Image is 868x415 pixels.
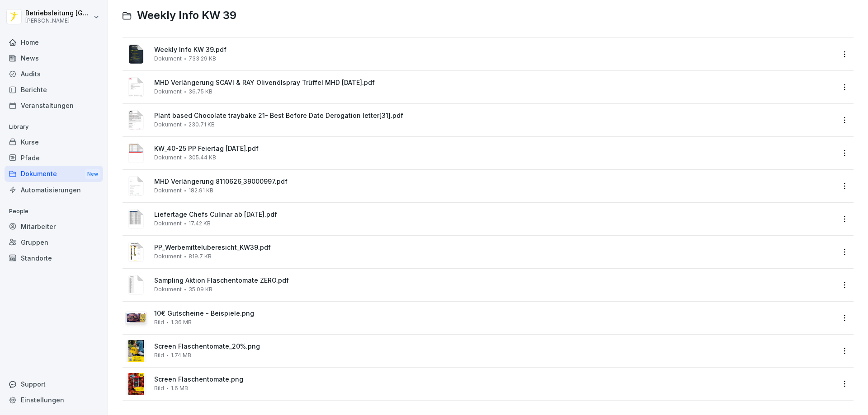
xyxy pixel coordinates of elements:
[154,178,835,186] span: MHD Verlängerung 8110626_39000997.pdf
[25,9,91,17] p: Betriebsleitung [GEOGRAPHIC_DATA]
[5,134,103,150] a: Kurse
[189,187,213,194] span: 182.91 KB
[189,89,212,95] span: 36.75 KB
[154,244,835,252] span: PP_Werbemitteluberesicht_KW39.pdf
[137,9,236,22] span: Weekly Info KW 39
[189,121,215,128] span: 230.71 KB
[154,220,182,227] span: Dokument
[128,340,144,362] img: image thumbnail
[128,373,144,395] img: image thumbnail
[154,187,182,194] span: Dokument
[189,154,216,161] span: 305.44 KB
[171,385,188,392] span: 1.6 MB
[5,120,103,134] p: Library
[154,385,164,392] span: Bild
[85,169,100,179] div: New
[154,352,164,359] span: Bild
[171,352,191,359] span: 1.74 MB
[5,150,103,166] a: Pfade
[189,286,212,293] span: 35.09 KB
[5,376,103,392] div: Support
[154,253,182,260] span: Dokument
[189,253,212,260] span: 819.7 KB
[154,286,182,293] span: Dokument
[5,82,103,98] a: Berichte
[154,89,182,95] span: Dokument
[5,219,103,234] a: Mitarbeiter
[5,98,103,113] a: Veranstaltungen
[5,234,103,250] a: Gruppen
[154,112,835,120] span: Plant based Chocolate traybake 21- Best Before Date Derogation letter[31].pdf
[171,319,192,326] span: 1.36 MB
[154,211,835,219] span: Liefertage Chefs Culinar ab [DATE].pdf
[5,166,103,182] div: Dokumente
[5,34,103,50] a: Home
[154,376,835,383] span: Screen Flaschentomate.png
[5,204,103,219] p: People
[127,313,146,322] img: image thumbnail
[5,50,103,66] a: News
[154,145,835,153] span: KW_40-25 PP Feiertag [DATE].pdf
[154,310,835,317] span: 10€ Gutscheine - Beispiele.png
[154,56,182,62] span: Dokument
[5,392,103,408] a: Einstellungen
[154,319,164,326] span: Bild
[154,46,835,54] span: Weekly Info KW 39.pdf
[154,154,182,161] span: Dokument
[154,277,835,284] span: Sampling Aktion Flaschentomate ZERO.pdf
[154,343,835,350] span: Screen Flaschentomate_20%.png
[5,182,103,198] a: Automatisierungen
[25,18,91,24] p: [PERSON_NAME]
[189,56,216,62] span: 733.29 KB
[5,166,103,182] a: DokumenteNew
[154,121,182,128] span: Dokument
[5,66,103,82] a: Audits
[154,79,835,87] span: MHD Verlängerung SCAVI & RAY Olivenölspray Trüffel MHD [DATE].pdf
[189,220,211,227] span: 17.42 KB
[5,250,103,266] a: Standorte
